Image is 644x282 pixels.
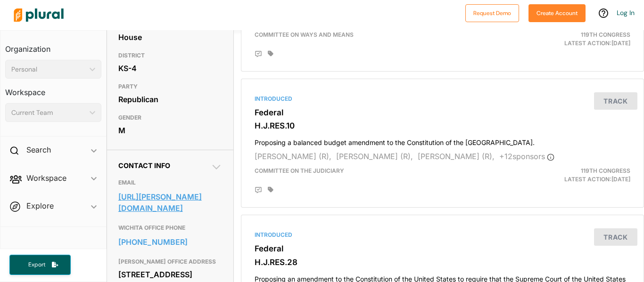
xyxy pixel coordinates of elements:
span: [PERSON_NAME] (R), [418,152,495,161]
span: Committee on the Judiciary [255,167,344,174]
span: Contact Info [118,161,170,169]
div: Personal [11,64,86,74]
div: Latest Action: [DATE] [507,167,637,184]
div: M [118,123,222,137]
h3: Workspace [5,79,101,99]
div: Republican [118,92,222,106]
h3: Federal [255,244,630,253]
a: [PHONE_NUMBER] [118,235,222,249]
a: Log In [617,8,635,17]
span: + 12 sponsor s [499,152,554,161]
div: Add Position Statement [255,186,262,194]
h3: H.J.RES.10 [255,121,630,130]
div: Introduced [255,95,630,103]
h3: EMAIL [118,177,222,188]
button: Track [594,228,637,246]
span: Committee on Ways and Means [255,31,354,38]
h3: GENDER [118,112,222,123]
div: Add Position Statement [255,50,262,58]
h3: [PERSON_NAME] OFFICE ADDRESS [118,256,222,267]
span: 119th Congress [581,31,630,38]
div: KS-4 [118,61,222,75]
button: Export [9,255,71,275]
h3: PARTY [118,81,222,92]
div: Current Team [11,108,86,118]
a: Create Account [528,8,586,17]
span: [PERSON_NAME] (R), [255,152,331,161]
h4: Proposing a balanced budget amendment to the Constitution of the [GEOGRAPHIC_DATA]. [255,134,630,147]
div: Introduced [255,231,630,239]
div: Add tags [268,186,273,193]
h3: WICHITA OFFICE PHONE [118,222,222,234]
h3: H.J.RES.28 [255,258,630,267]
button: Track [594,92,637,110]
div: Add tags [268,50,273,57]
h3: DISTRICT [118,50,222,61]
h3: Organization [5,35,101,56]
span: [PERSON_NAME] (R), [336,152,413,161]
a: Request Demo [465,8,519,17]
h3: Federal [255,108,630,117]
a: [URL][PERSON_NAME][DOMAIN_NAME] [118,190,222,215]
span: Export [22,261,52,269]
div: House [118,30,222,44]
button: Create Account [528,4,586,22]
h2: Search [26,145,51,155]
button: Request Demo [465,4,519,22]
span: 119th Congress [581,167,630,174]
div: Latest Action: [DATE] [507,31,637,48]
